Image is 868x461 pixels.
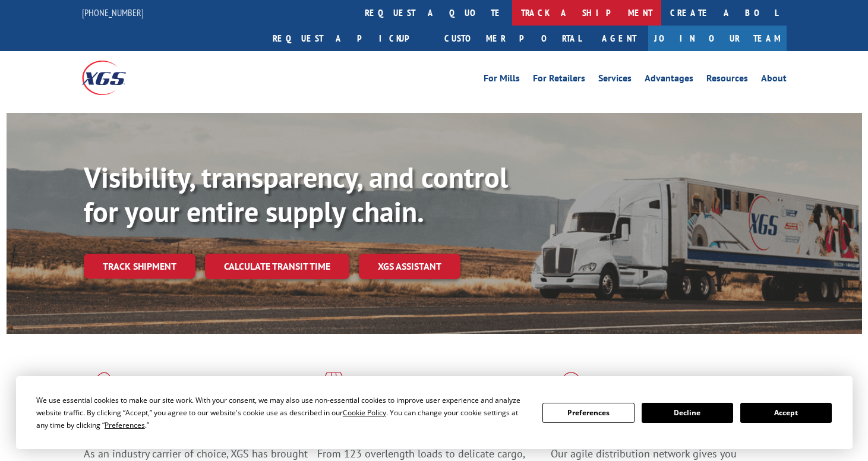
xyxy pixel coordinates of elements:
[435,26,590,51] a: Customer Portal
[590,26,648,51] a: Agent
[84,372,121,403] img: xgs-icon-total-supply-chain-intelligence-red
[542,403,634,423] button: Preferences
[533,74,585,87] a: For Retailers
[648,26,787,51] a: Join Our Team
[105,420,145,430] span: Preferences
[740,403,832,423] button: Accept
[205,254,349,279] a: Calculate transit time
[484,74,520,87] a: For Mills
[761,74,787,87] a: About
[359,254,460,279] a: XGS ASSISTANT
[551,372,592,403] img: xgs-icon-flagship-distribution-model-red
[642,403,733,423] button: Decline
[16,376,853,449] div: Cookie Consent Prompt
[598,74,632,87] a: Services
[317,372,345,403] img: xgs-icon-focused-on-flooring-red
[264,26,435,51] a: Request a pickup
[645,74,693,87] a: Advantages
[84,254,195,279] a: Track shipment
[706,74,748,87] a: Resources
[84,159,508,230] b: Visibility, transparency, and control for your entire supply chain.
[343,408,386,418] span: Cookie Policy
[82,7,144,18] a: [PHONE_NUMBER]
[36,394,528,431] div: We use essential cookies to make our site work. With your consent, we may also use non-essential ...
